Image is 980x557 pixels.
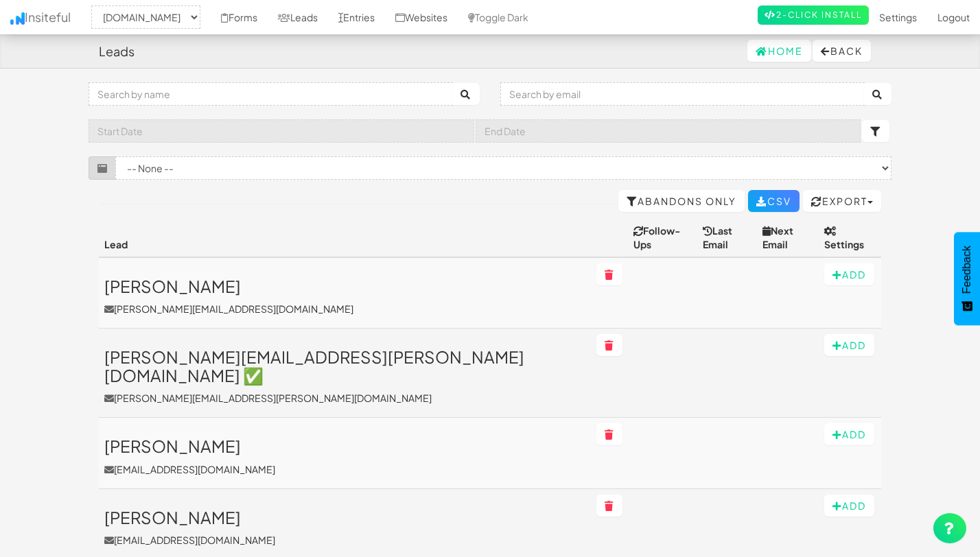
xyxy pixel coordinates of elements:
[747,40,811,62] a: Home
[819,218,881,257] th: Settings
[104,348,585,405] a: [PERSON_NAME][EMAIL_ADDRESS][PERSON_NAME][DOMAIN_NAME] ✅[PERSON_NAME][EMAIL_ADDRESS][PERSON_NAME]...
[697,218,758,257] th: Last Email
[500,82,865,106] input: Search by email
[104,437,585,475] a: [PERSON_NAME][EMAIL_ADDRESS][DOMAIN_NAME]
[748,190,800,212] a: CSV
[104,348,585,384] h3: [PERSON_NAME][EMAIL_ADDRESS][PERSON_NAME][DOMAIN_NAME] ✅
[757,218,818,257] th: Next Email
[10,12,25,25] img: icon.png
[758,5,869,25] a: 2-Click Install
[104,508,585,547] a: [PERSON_NAME][EMAIL_ADDRESS][DOMAIN_NAME]
[813,40,871,62] button: Back
[618,190,745,212] a: Abandons Only
[104,508,585,526] h3: [PERSON_NAME]
[824,495,874,517] button: Add
[104,277,585,316] a: [PERSON_NAME][PERSON_NAME][EMAIL_ADDRESS][DOMAIN_NAME]
[104,462,585,476] p: [EMAIL_ADDRESS][DOMAIN_NAME]
[954,232,980,325] button: Feedback - Show survey
[104,533,585,547] p: [EMAIL_ADDRESS][DOMAIN_NAME]
[824,423,874,445] button: Add
[961,246,973,294] span: Feedback
[99,45,135,58] h4: Leads
[104,437,585,455] h3: [PERSON_NAME]
[89,82,453,106] input: Search by name
[104,302,585,316] p: [PERSON_NAME][EMAIL_ADDRESS][DOMAIN_NAME]
[824,263,874,285] button: Add
[104,277,585,295] h3: [PERSON_NAME]
[104,391,585,405] p: [PERSON_NAME][EMAIL_ADDRESS][PERSON_NAME][DOMAIN_NAME]
[89,119,474,143] input: Start Date
[803,190,881,212] button: Export
[628,218,697,257] th: Follow-Ups
[99,218,591,257] th: Lead
[476,119,861,143] input: End Date
[824,334,874,356] button: Add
